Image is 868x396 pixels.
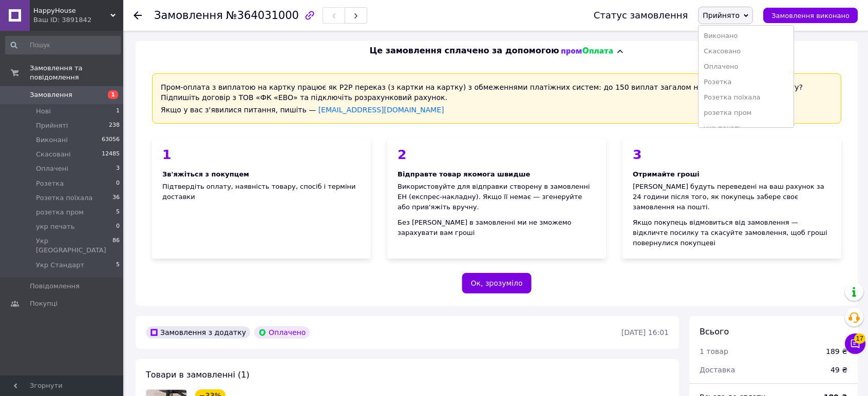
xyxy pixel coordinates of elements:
[826,346,847,357] div: 189 ₴
[398,217,596,238] div: Без [PERSON_NAME] в замовленні ми не зможемо зарахувати вам гроші
[700,366,735,374] span: Доставка
[161,105,833,115] div: Якщо у вас з'явилися питання, пишіть —
[700,327,729,336] span: Всього
[162,170,249,178] span: Зв'яжіться з покупцем
[33,15,123,25] div: Ваш ID: 3891842
[134,10,142,21] div: Повернутися назад
[633,182,831,212] div: [PERSON_NAME] будуть переведені на ваш рахунок за 24 години після того, як покупець забере своє з...
[33,6,110,15] span: HappyHouse
[30,64,123,82] span: Замовлення та повідомлення
[30,90,72,100] span: Замовлення
[699,74,794,90] li: Розетка
[154,9,223,22] span: Замовлення
[369,45,559,57] span: Це замовлення сплачено за допомогою
[108,90,118,99] span: 1
[36,261,84,270] span: Укр Стандарт
[318,106,444,114] a: [EMAIL_ADDRESS][DOMAIN_NAME]
[594,10,688,21] div: Статус замовлення
[633,170,700,178] span: Отримайте гроші
[703,11,740,19] span: Прийнято
[36,121,68,130] span: Прийняті
[854,333,865,344] span: 17
[36,208,84,217] span: розетка пром
[36,179,64,188] span: Розетка
[254,326,310,339] div: Оплачено
[152,138,371,259] div: Підтвердіть оплату, наявність товару, спосіб і терміни доставки
[102,135,120,145] span: 63056
[699,90,794,105] li: Розетка поїхала
[116,261,120,270] span: 5
[116,107,120,116] span: 1
[109,121,120,130] span: 238
[36,193,92,203] span: Розетка поїхала
[226,9,299,22] span: №364031000
[112,193,120,203] span: 36
[36,222,74,231] span: укр печать
[152,73,841,124] div: Пром-оплата з виплатою на картку працює як P2P переказ (з картки на картку) з обмеженнями платіжн...
[146,326,250,339] div: Замовлення з додатку
[5,36,121,54] input: Пошук
[30,282,80,291] span: Повідомлення
[116,222,120,231] span: 0
[699,105,794,121] li: розетка пром
[699,121,794,136] li: укр печать
[699,28,794,44] li: Виконано
[462,273,532,293] button: Ок, зрозуміло
[845,333,865,354] button: Чат з покупцем17
[700,347,728,355] span: 1 товар
[398,170,530,178] span: Відправте товар якомога швидше
[116,208,120,217] span: 5
[36,164,68,173] span: Оплачені
[398,148,596,161] div: 2
[771,12,850,19] span: Замовлення виконано
[621,328,669,336] time: [DATE] 16:01
[102,150,120,159] span: 12485
[36,135,68,145] span: Виконані
[633,148,831,161] div: 3
[763,8,858,23] button: Замовлення виконано
[36,236,112,255] span: Укр [GEOGRAPHIC_DATA]
[116,164,120,173] span: 3
[116,179,120,188] span: 0
[146,370,250,380] span: Товари в замовленні (1)
[633,217,831,248] div: Якщо покупець відмовиться від замовлення — відкличте посилку та скасуйте замовлення, щоб гроші по...
[824,359,854,381] div: 49 ₴
[36,107,51,116] span: Нові
[699,59,794,74] li: Оплачено
[398,182,596,212] div: Використовуйте для відправки створену в замовленні ЕН (експрес-накладну). Якщо її немає — згенеру...
[36,150,71,159] span: Скасовані
[699,44,794,59] li: Скасовано
[30,299,58,308] span: Покупці
[112,236,120,255] span: 86
[162,148,361,161] div: 1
